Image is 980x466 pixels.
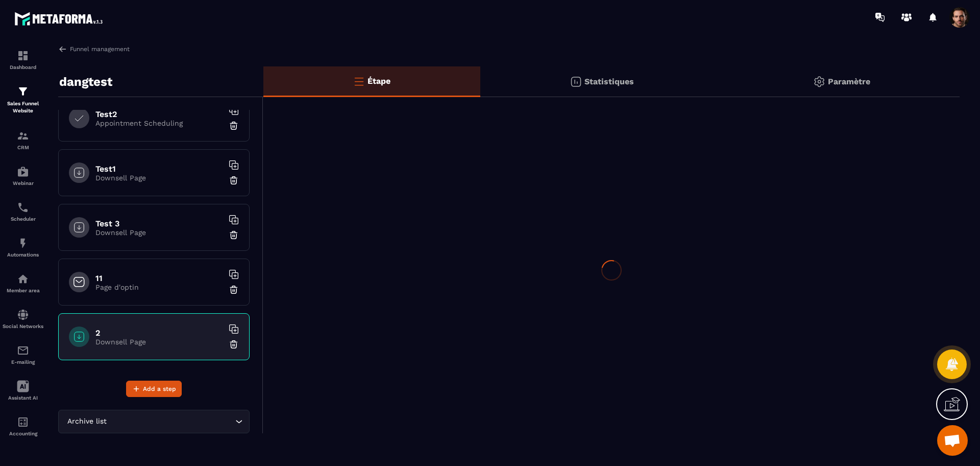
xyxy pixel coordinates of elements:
[109,416,233,427] input: Search for option
[3,158,43,194] a: automationsautomationsWebinar
[3,122,43,158] a: formationformationCRM
[3,194,43,229] a: schedulerschedulerScheduler
[813,76,825,88] img: setting-gr.5f69749f.svg
[828,77,870,86] p: Paramètre
[17,201,29,214] img: scheduler
[58,410,250,433] div: Search for option
[3,229,43,265] a: automationsautomationsAutomations
[3,42,43,78] a: formationformationDashboard
[3,288,43,293] p: Member area
[229,175,239,185] img: trash
[95,109,223,119] h6: Test2
[17,273,29,285] img: automations
[3,408,43,444] a: accountantaccountantAccounting
[95,283,223,291] p: Page d'optin
[143,384,176,394] span: Add a step
[3,216,43,222] p: Scheduler
[229,339,239,349] img: trash
[3,337,43,372] a: emailemailE-mailing
[95,219,223,228] h6: Test 3
[95,328,223,338] h6: 2
[353,75,365,87] img: bars-o.4a397970.svg
[126,381,182,397] button: Add a step
[3,252,43,258] p: Automations
[95,273,223,283] h6: 11
[17,130,29,142] img: formation
[3,395,43,401] p: Assistant AI
[17,85,29,98] img: formation
[3,359,43,365] p: E-mailing
[3,265,43,301] a: automationsautomationsMember area
[14,9,106,28] img: logo
[58,44,67,54] img: arrow
[59,72,112,92] p: dangtest
[17,237,29,249] img: automations
[95,119,223,127] p: Appointment Scheduling
[3,431,43,436] p: Accounting
[95,164,223,174] h6: Test1
[3,78,43,122] a: formationformationSales Funnel Website
[95,174,223,182] p: Downsell Page
[937,425,968,456] div: Mở cuộc trò chuyện
[229,230,239,240] img: trash
[17,416,29,428] img: accountant
[3,301,43,337] a: social-networksocial-networkSocial Networks
[584,77,634,86] p: Statistiques
[58,44,130,54] a: Funnel management
[17,50,29,62] img: formation
[229,285,239,295] img: trash
[65,416,109,427] span: Archive list
[3,145,43,150] p: CRM
[95,338,223,346] p: Downsell Page
[3,64,43,70] p: Dashboard
[17,166,29,178] img: automations
[95,228,223,237] p: Downsell Page
[367,76,390,86] p: Étape
[3,323,43,329] p: Social Networks
[3,180,43,186] p: Webinar
[17,309,29,321] img: social-network
[3,100,43,114] p: Sales Funnel Website
[570,76,582,88] img: stats.20deebd0.svg
[17,344,29,357] img: email
[229,121,239,131] img: trash
[3,372,43,408] a: Assistant AI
